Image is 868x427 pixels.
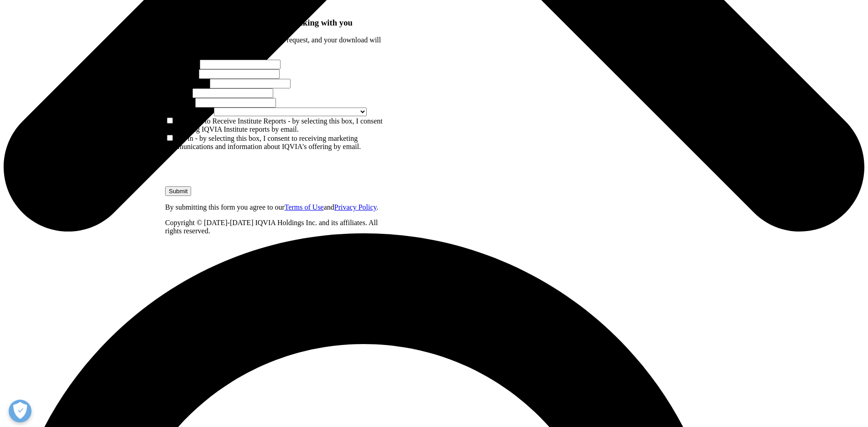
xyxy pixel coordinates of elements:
p: Copyright © [DATE]-[DATE] IQVIA Holdings Inc. and its affiliates. All rights reserved. [165,219,386,235]
label: Company [165,98,193,106]
input: Opt-in - by selecting this box, I consent to receiving marketing communications and information a... [167,135,173,141]
button: 打开偏好 [9,400,31,422]
a: Privacy Policy [334,203,377,211]
label: Opt-in - by selecting this box, I consent to receiving marketing communications and information a... [165,134,361,150]
label: First Name [165,60,198,68]
label: Subscribe to Receive Institute Reports - by selecting this box, I consent to receiving IQVIA Inst... [165,117,383,133]
iframe: reCAPTCHA [165,151,304,186]
label: Email Address [165,79,208,87]
input: Submit [165,186,191,196]
p: Please fill out this form to complete your request, and your download will begin immediately. [165,36,386,52]
label: Country/Region [165,108,212,115]
p: By submitting this form you agree to our and . [165,203,386,211]
label: Job Title [165,89,191,97]
h3: We are excited to share our latest thinking with you [165,18,386,28]
label: Last Name [165,70,197,77]
input: Subscribe to Receive Institute Reports - by selecting this box, I consent to receiving IQVIA Inst... [167,118,173,123]
a: Terms of Use [285,203,324,211]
